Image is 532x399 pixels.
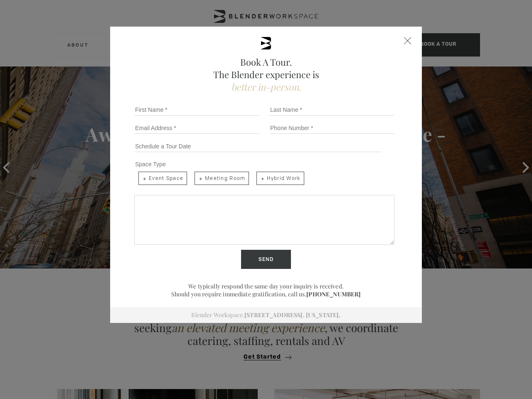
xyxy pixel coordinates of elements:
[131,56,401,93] h2: Book A Tour. The Blender experience is
[195,172,249,185] span: Meeting Room
[135,161,166,167] span: Space Type
[244,311,340,319] a: [STREET_ADDRESS]. [US_STATE].
[131,282,401,290] p: We typically respond the same day your inquiry is received.
[138,172,187,185] span: Event Space
[110,307,422,323] div: Blender Workspace.
[269,104,394,116] input: Last Name *
[256,172,304,185] span: Hybrid Work
[134,122,259,134] input: Email Address *
[241,250,291,269] input: Send
[131,290,401,298] p: Should you require immediate gratification, call us.
[231,81,301,93] span: better in-person.
[404,37,411,44] div: Close form
[306,290,361,298] a: [PHONE_NUMBER]
[134,104,259,116] input: First Name *
[134,140,382,152] input: Schedule a Tour Date
[269,122,394,134] input: Phone Number *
